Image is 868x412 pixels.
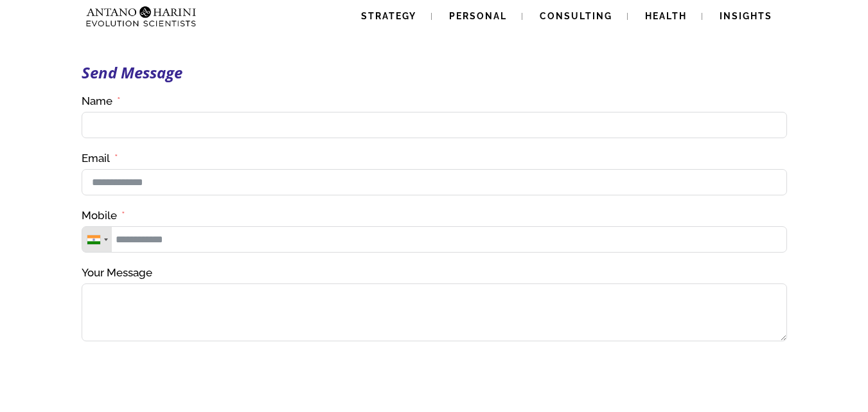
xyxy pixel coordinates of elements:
[720,11,772,21] span: Insights
[82,208,125,223] label: Mobile
[82,226,787,253] input: Mobile
[82,94,121,109] label: Name
[82,283,787,341] textarea: Your Message
[361,11,416,21] span: Strategy
[82,354,277,404] iframe: reCAPTCHA
[82,169,787,195] input: Email
[449,11,507,21] span: Personal
[82,265,152,280] label: Your Message
[82,227,112,252] div: Telephone country code
[645,11,687,21] span: Health
[82,151,118,166] label: Email
[82,62,182,83] strong: Send Message
[540,11,612,21] span: Consulting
